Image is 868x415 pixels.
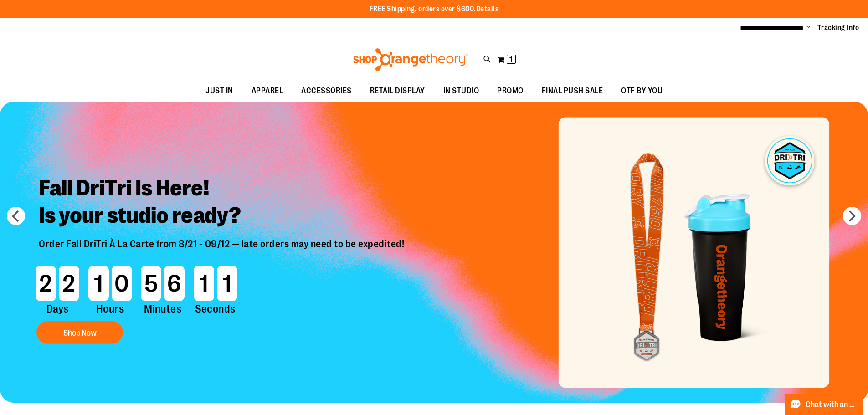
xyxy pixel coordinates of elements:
[785,394,863,415] button: Chat with an Expert
[370,81,425,101] span: RETAIL DISPLAY
[621,81,663,101] span: OTF BY YOU
[443,81,479,101] span: IN STUDIO
[292,81,361,102] a: ACCESSORIES
[542,81,603,101] span: FINAL PUSH SALE
[88,266,109,301] span: 1
[612,81,672,102] a: OTF BY YOU
[164,266,185,301] span: 6
[112,266,132,301] span: 0
[87,301,134,317] span: Hours
[205,81,233,101] span: JUST IN
[361,81,434,102] a: RETAIL DISPLAY
[32,167,413,348] a: Fall DriTri Is Here!Is your studio ready? Order Fall DriTri À La Carte from 8/21 - 09/12 — late o...
[36,266,56,301] span: 2
[476,5,499,13] a: Details
[497,81,524,101] span: PROMO
[843,207,861,225] button: next
[301,81,352,101] span: ACCESSORIES
[806,400,857,409] span: Chat with an Expert
[194,266,214,301] span: 1
[141,266,161,301] span: 5
[533,81,612,102] a: FINAL PUSH SALE
[252,81,283,101] span: APPAREL
[34,301,81,317] span: Days
[242,81,293,102] a: APPAREL
[370,4,499,15] p: FREE Shipping, orders over $600.
[217,266,237,301] span: 1
[36,321,123,344] button: Shop Now
[192,301,239,317] span: Seconds
[509,55,513,64] span: 1
[806,23,811,32] button: Account menu
[32,167,413,238] h2: Fall DriTri Is Here! Is your studio ready?
[7,207,25,225] button: prev
[196,81,242,102] a: JUST IN
[817,23,859,33] a: Tracking Info
[352,48,470,71] img: Shop Orangetheory
[59,266,79,301] span: 2
[488,81,533,102] a: PROMO
[139,301,186,317] span: Minutes
[32,238,413,261] p: Order Fall DriTri À La Carte from 8/21 - 09/12 — late orders may need to be expedited!
[434,81,488,102] a: IN STUDIO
